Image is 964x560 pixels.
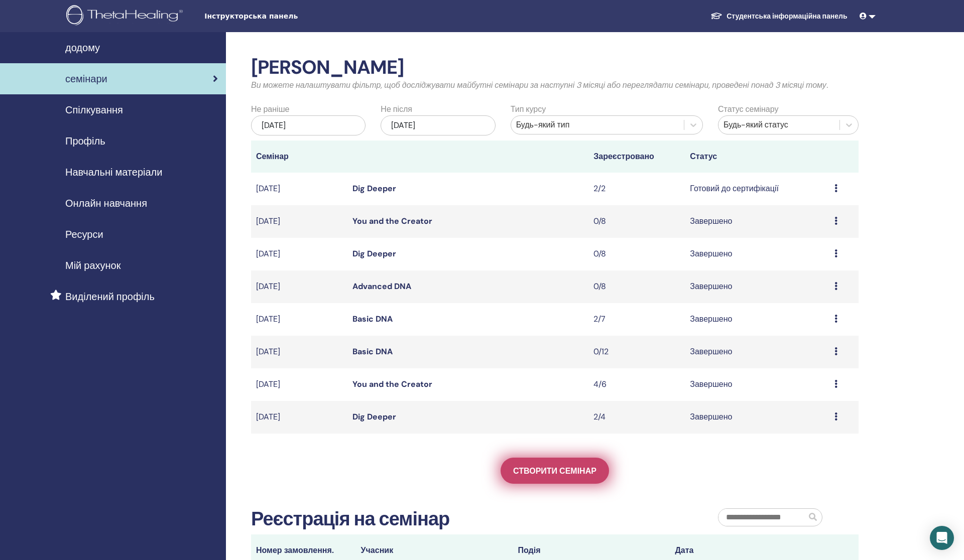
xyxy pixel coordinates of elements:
td: Завершено [685,303,829,336]
a: You and the Creator [352,216,432,226]
h2: [PERSON_NAME] [251,56,859,79]
td: 0/8 [588,270,685,303]
td: Завершено [685,336,829,368]
label: Не після [381,103,412,115]
a: Створити семінар [501,458,609,484]
td: Завершено [685,401,829,434]
td: Завершено [685,270,829,303]
span: додому [65,40,100,55]
div: [DATE] [251,115,366,135]
span: Мій рахунок [65,258,120,273]
div: Open Intercom Messenger [930,526,954,550]
label: Тип курсу [511,103,546,115]
td: [DATE] [251,205,347,238]
div: Будь-який статус [724,119,834,131]
td: [DATE] [251,401,347,434]
p: Ви можете налаштувати фільтр, щоб досліджувати майбутні семінари за наступні 3 місяці або перегля... [251,79,859,91]
span: Спілкування [65,102,123,117]
span: Онлайн навчання [65,196,147,211]
img: graduation-cap-white.svg [710,12,722,20]
span: семінари [65,71,107,86]
td: 0/12 [588,336,685,368]
td: [DATE] [251,336,347,368]
td: [DATE] [251,303,347,336]
td: Завершено [685,238,829,270]
td: 2/4 [588,401,685,434]
div: Будь-який тип [516,119,679,131]
span: Інструкторська панель [204,11,355,22]
a: Dig Deeper [352,411,396,422]
td: [DATE] [251,368,347,401]
a: Студентська інформаційна панель [702,7,855,26]
td: 2/2 [588,173,685,205]
span: Створити семінар [513,466,596,476]
a: Advanced DNA [352,281,411,292]
span: Ресурси [65,227,103,242]
a: Basic DNA [352,346,393,357]
td: 4/6 [588,368,685,401]
a: Dig Deeper [352,183,396,194]
span: Навчальні матеріали [65,165,162,180]
span: Профіль [65,133,105,149]
td: Завершено [685,205,829,238]
a: Basic DNA [352,314,393,324]
a: You and the Creator [352,379,432,389]
label: Не раніше [251,103,289,115]
td: [DATE] [251,238,347,270]
label: Статус семінару [718,103,778,115]
td: Завершено [685,368,829,401]
img: logo.png [66,5,186,28]
td: [DATE] [251,173,347,205]
td: Готовий до сертифікації [685,173,829,205]
div: [DATE] [381,115,495,135]
td: 0/8 [588,238,685,270]
td: 2/7 [588,303,685,336]
td: 0/8 [588,205,685,238]
a: Dig Deeper [352,248,396,259]
h2: Реєстрація на семінар [251,508,449,531]
td: [DATE] [251,270,347,303]
th: Семінар [251,141,347,173]
th: Зареєстровано [588,141,685,173]
th: Статус [685,141,829,173]
span: Виділений профіль [65,289,155,304]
